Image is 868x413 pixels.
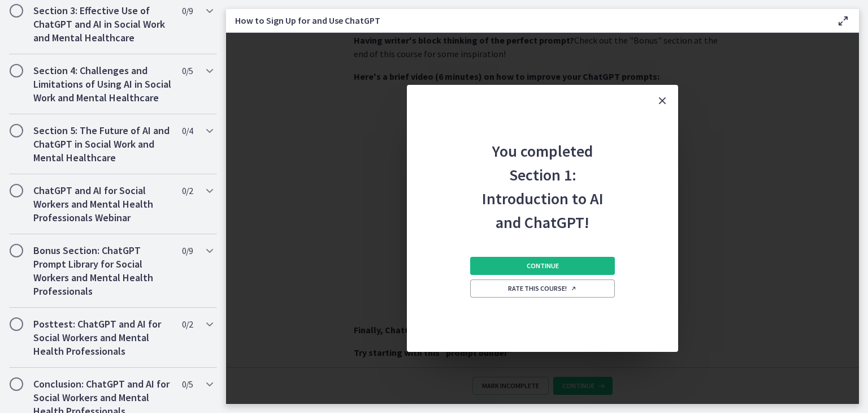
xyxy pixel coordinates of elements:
i: Opens in a new window [570,285,577,292]
h2: ChatGPT and AI for Social Workers and Mental Health Professionals Webinar [33,184,171,225]
span: 0 / 2 [182,317,193,331]
span: 0 / 9 [182,4,193,18]
span: 0 / 4 [182,124,193,137]
a: Rate this course! Opens in a new window [470,279,615,298]
button: Continue [470,257,615,275]
h2: Section 5: The Future of AI and ChatGPT in Social Work and Mental Healthcare [33,124,171,165]
h2: Section 4: Challenges and Limitations of Using AI in Social Work and Mental Healthcare [33,64,171,105]
span: Continue [527,261,559,270]
span: 0 / 2 [182,184,193,197]
h2: You completed Section 1: Introduction to AI and ChatGPT! [468,117,617,234]
button: Close [646,85,678,117]
h2: Posttest: ChatGPT and AI for Social Workers and Mental Health Professionals [33,317,171,358]
span: 0 / 5 [182,377,193,391]
span: 0 / 9 [182,244,193,257]
h2: Section 3: Effective Use of ChatGPT and AI in Social Work and Mental Healthcare [33,4,171,45]
h2: Bonus Section: ChatGPT Prompt Library for Social Workers and Mental Health Professionals [33,244,171,298]
span: 0 / 5 [182,64,193,78]
span: Rate this course! [508,284,577,293]
h3: How to Sign Up for and Use ChatGPT [235,14,818,27]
